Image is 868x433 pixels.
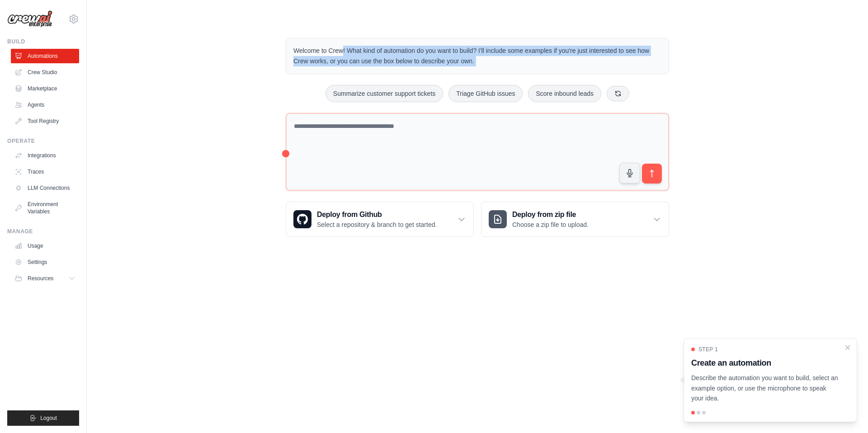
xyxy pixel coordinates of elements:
[11,197,79,219] a: Environment Variables
[691,373,839,404] p: Describe the automation you want to build, select an example option, or use the microphone to spe...
[844,344,851,351] button: Close walkthrough
[11,114,79,128] a: Tool Registry
[11,148,79,163] a: Integrations
[448,85,523,102] button: Triage GitHub issues
[512,220,589,229] p: Choose a zip file to upload.
[11,239,79,253] a: Usage
[7,137,79,145] div: Operate
[325,85,443,102] button: Summarize customer support tickets
[11,65,79,80] a: Crew Studio
[7,228,79,235] div: Manage
[823,390,868,433] iframe: Chat Widget
[11,271,79,286] button: Resources
[11,49,79,63] a: Automations
[698,346,718,353] span: Step 1
[7,38,79,45] div: Build
[28,275,53,282] span: Resources
[317,220,437,229] p: Select a repository & branch to get started.
[40,414,57,422] span: Logout
[293,46,661,66] p: Welcome to Crew! What kind of automation do you want to build? I'll include some examples if you'...
[691,357,839,369] h3: Create an automation
[823,390,868,433] div: Widget de chat
[7,10,52,28] img: Logo
[512,209,589,220] h3: Deploy from zip file
[11,98,79,112] a: Agents
[11,255,79,269] a: Settings
[11,81,79,96] a: Marketplace
[11,181,79,195] a: LLM Connections
[317,209,437,220] h3: Deploy from Github
[528,85,601,102] button: Score inbound leads
[7,410,79,426] button: Logout
[11,165,79,179] a: Traces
